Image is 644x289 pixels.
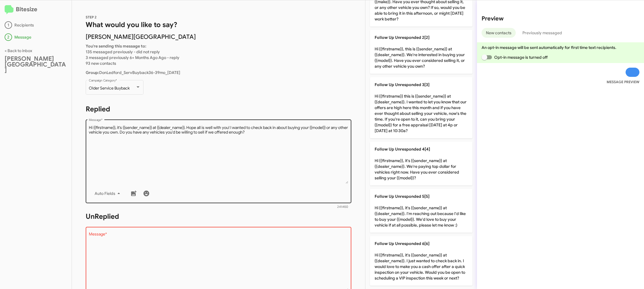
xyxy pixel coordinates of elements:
[86,104,351,114] h1: Replied
[90,188,127,199] button: Auto Fields
[370,77,472,138] p: Hi {{firstname}} this is {{sender_name}} at {{dealer_name}}. I wanted to let you know that our of...
[89,85,130,91] span: Older Service Buyback
[86,70,99,75] b: Group:
[370,189,472,233] p: Hi {{firstname}}, it's {{sender_name}} at {{dealer_name}}. I'm reaching out because I'd like to b...
[5,5,14,14] img: logo-minimal.svg
[337,205,348,209] mat-hint: 241/450
[607,79,639,85] small: MESSAGE PREVIEW
[5,33,12,41] div: 2
[5,5,67,14] h2: Bitesize
[518,28,566,38] button: Previously messaged
[86,61,116,66] span: 93 new contacts
[86,55,179,60] span: 3 messaged previously 6+ Months Ago Ago - reply
[86,34,351,40] p: [PERSON_NAME][GEOGRAPHIC_DATA]
[86,212,351,221] h1: UnReplied
[86,49,160,54] span: 135 messaged previously - did not reply
[95,188,122,199] span: Auto Fields
[522,28,562,38] span: Previously messaged
[370,142,472,185] p: Hi {{firstname}}, it's {{sender_name}} at {{dealer_name}}. We're paying top dollar for vehicles r...
[494,54,548,61] span: Opt-in message is turned off
[375,35,430,40] span: Follow Up Unresponded 2[2]
[375,194,430,199] span: Follow Up Unresponded 5[5]
[5,21,12,29] div: 1
[86,15,97,19] span: STEP 2
[375,147,430,152] span: Follow Up Unresponded 4[4]
[482,45,639,50] p: An opt-in message will be sent automatically for first time text recipients.
[5,33,67,41] div: Message
[5,48,32,53] a: < Back to inbox
[86,20,351,29] h1: What would you like to say?
[486,28,511,38] span: New contacts
[370,30,472,74] p: Hi {{firstname}}, this is {{sender_name}} at {{dealer_name}}. We're interested in buying your {{m...
[482,28,516,38] button: New contacts
[5,56,67,73] div: [PERSON_NAME][GEOGRAPHIC_DATA]
[86,43,146,49] b: You're sending this message to:
[375,82,430,87] span: Follow Up Unresponded 3[3]
[370,236,472,286] p: Hi {{firstname}}, it's {{sender_name}} at {{dealer_name}}. I just wanted to check back in. I woul...
[375,241,430,246] span: Follow Up Unresponded 6[6]
[482,14,639,23] h2: Preview
[5,21,67,29] div: Recipients
[86,70,180,75] span: DonLedford_ServBuyback36-39mo_[DATE]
